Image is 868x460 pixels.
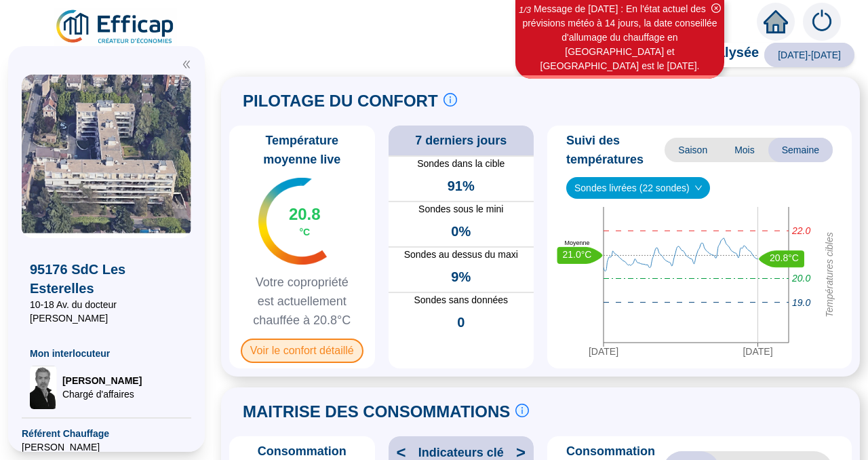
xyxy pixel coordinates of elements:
img: indicateur températures [258,178,327,265]
span: Votre copropriété est actuellement chauffée à 20.8°C [235,273,370,330]
span: 9% [451,267,471,286]
span: 0 [457,313,465,332]
span: 91% [448,176,475,195]
span: Sondes sous le mini [389,202,534,216]
span: close-circle [711,3,721,13]
span: Semaine [768,138,833,162]
span: Sondes dans la cible [389,157,534,171]
span: Sondes sans données [389,293,534,307]
span: [DATE]-[DATE] [764,43,854,67]
span: down [694,184,703,192]
span: info-circle [515,404,529,417]
tspan: 20.0 [791,273,810,284]
span: [PERSON_NAME] [62,374,142,387]
span: Référent Chauffage [22,427,191,440]
img: Chargé d'affaires [30,366,57,409]
span: Sondes livrées (22 sondes) [574,178,702,198]
img: efficap energie logo [54,8,177,46]
span: Saison [665,138,721,162]
span: Température moyenne live [235,131,370,169]
span: 95176 SdC Les Esterelles [30,260,183,298]
div: Message de [DATE] : En l'état actuel des prévisions météo à 14 jours, la date conseillée d'alluma... [517,2,722,73]
span: Voir le confort détaillé [241,339,363,363]
span: 0% [451,222,471,241]
text: 20.8°C [770,252,799,263]
i: 1 / 3 [519,5,531,15]
tspan: [DATE] [743,346,772,357]
span: PILOTAGE DU CONFORT [243,90,438,112]
span: Chargé d'affaires [62,387,142,401]
tspan: 22.0 [791,225,810,236]
tspan: 19.0 [792,297,810,308]
span: Mois [721,138,768,162]
span: °C [299,225,310,239]
span: double-left [182,60,191,69]
tspan: [DATE] [589,346,618,357]
tspan: Températures cibles [824,232,835,318]
span: MAITRISE DES CONSOMMATIONS [243,401,510,423]
span: Mon interlocuteur [30,347,183,360]
span: Sondes au dessus du maxi [389,248,534,262]
span: info-circle [443,93,457,107]
span: 20.8 [289,204,321,225]
text: Moyenne [564,239,589,246]
span: 7 derniers jours [415,131,507,150]
span: Suivi des températures [566,131,665,169]
span: [PERSON_NAME] [22,440,191,454]
text: 21.0°C [563,249,592,260]
img: alerts [803,3,841,41]
span: home [764,9,788,34]
span: 10-18 Av. du docteur [PERSON_NAME] [30,298,183,325]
